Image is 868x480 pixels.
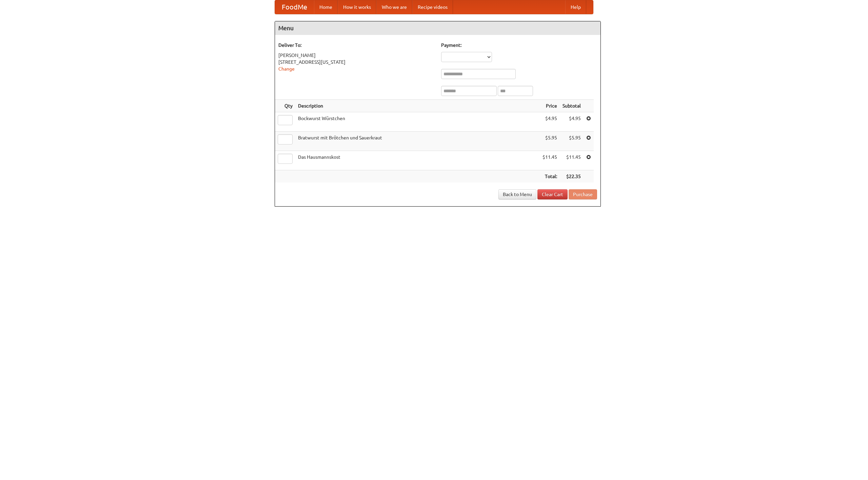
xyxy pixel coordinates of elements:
[540,112,560,132] td: $4.95
[278,59,434,65] div: [STREET_ADDRESS][US_STATE]
[295,112,540,132] td: Bockwurst Würstchen
[537,189,568,199] a: Clear Cart
[565,0,586,14] a: Help
[560,100,584,112] th: Subtotal
[278,42,434,49] h5: Deliver To:
[441,42,597,49] h5: Payment:
[540,151,560,170] td: $11.45
[275,0,314,14] a: FoodMe
[560,112,584,132] td: $4.95
[278,52,434,59] div: [PERSON_NAME]
[540,132,560,151] td: $5.95
[560,151,584,170] td: $11.45
[314,0,338,14] a: Home
[275,21,600,35] h4: Menu
[569,189,597,199] button: Purchase
[560,170,584,183] th: $22.35
[498,189,536,199] a: Back to Menu
[376,0,412,14] a: Who we are
[278,66,295,72] a: Change
[295,132,540,151] td: Bratwurst mit Brötchen und Sauerkraut
[540,100,560,112] th: Price
[412,0,453,14] a: Recipe videos
[295,151,540,170] td: Das Hausmannskost
[560,132,584,151] td: $5.95
[295,100,540,112] th: Description
[540,170,560,183] th: Total:
[338,0,376,14] a: How it works
[275,100,295,112] th: Qty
